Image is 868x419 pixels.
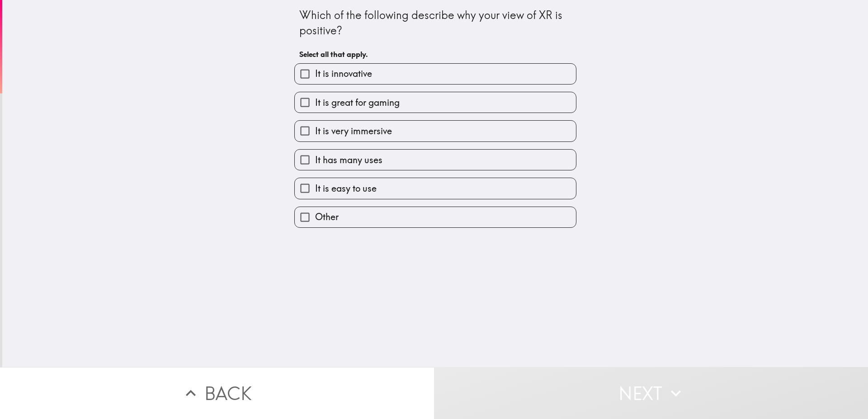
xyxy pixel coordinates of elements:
[295,178,576,198] button: It is easy to use
[295,92,576,113] button: It is great for gaming
[295,150,576,170] button: It has many uses
[315,67,372,80] span: It is innovative
[295,121,576,141] button: It is very immersive
[315,211,339,223] span: Other
[434,367,868,419] button: Next
[299,8,571,38] div: Which of the following describe why your view of XR is positive?
[315,154,382,166] span: It has many uses
[315,182,377,195] span: It is easy to use
[295,207,576,227] button: Other
[299,49,571,59] h6: Select all that apply.
[295,64,576,84] button: It is innovative
[315,125,392,137] span: It is very immersive
[315,96,400,109] span: It is great for gaming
